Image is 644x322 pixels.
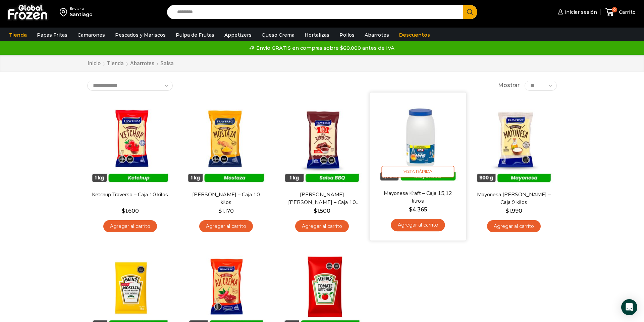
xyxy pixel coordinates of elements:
[103,220,157,233] a: Agregar al carrito: “Ketchup Traverso - Caja 10 kilos”
[314,208,330,214] bdi: 1.500
[160,60,174,67] h1: Salsa
[221,29,255,41] a: Appetizers
[295,220,349,233] a: Agregar al carrito: “Salsa Barbacue Traverso - Caja 10 kilos”
[122,208,139,214] bdi: 1.600
[617,9,636,15] span: Carrito
[379,189,457,205] a: Mayonesa Kraft – Caja 15,12 litros
[218,208,234,214] bdi: 1.170
[187,191,265,206] a: [PERSON_NAME] – Caja 10 kilos
[409,206,427,212] bdi: 4.365
[361,29,392,41] a: Abarrotes
[556,5,597,19] a: Iniciar sesión
[60,6,70,18] img: address-field-icon.svg
[621,299,637,315] div: Open Intercom Messenger
[6,29,30,41] a: Tienda
[87,60,174,68] nav: Breadcrumb
[498,82,520,89] span: Mostrar
[487,220,541,233] a: Agregar al carrito: “Mayonesa Traverso - Caja 9 kilos”
[505,208,509,214] span: $
[87,81,173,91] select: Pedido de la tienda
[70,6,93,11] div: Enviar a
[563,9,597,15] span: Iniciar sesión
[612,7,617,12] span: 0
[130,60,155,68] a: Abarrotes
[409,206,412,212] span: $
[199,220,253,233] a: Agregar al carrito: “Mostaza Traverso - Caja 10 kilos”
[87,60,101,68] a: Inicio
[107,60,124,68] a: Tienda
[92,191,169,199] a: Ketchup Traverso – Caja 10 kilos
[604,4,637,20] a: 0 Carrito
[336,29,358,41] a: Pollos
[258,29,298,41] a: Queso Crema
[122,208,125,214] span: $
[218,208,222,214] span: $
[505,208,522,214] bdi: 1.990
[314,208,317,214] span: $
[463,5,477,19] button: Search button
[301,29,333,41] a: Hortalizas
[391,219,445,231] a: Agregar al carrito: “Mayonesa Kraft - Caja 15,12 litros”
[396,29,433,41] a: Descuentos
[475,191,552,206] a: Mayonesa [PERSON_NAME] – Caja 9 kilos
[382,166,454,177] span: Vista Rápida
[34,29,71,41] a: Papas Fritas
[112,29,169,41] a: Pescados y Mariscos
[172,29,218,41] a: Pulpa de Frutas
[70,11,93,18] div: Santiago
[283,191,361,206] a: [PERSON_NAME] [PERSON_NAME] – Caja 10 kilos
[74,29,108,41] a: Camarones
